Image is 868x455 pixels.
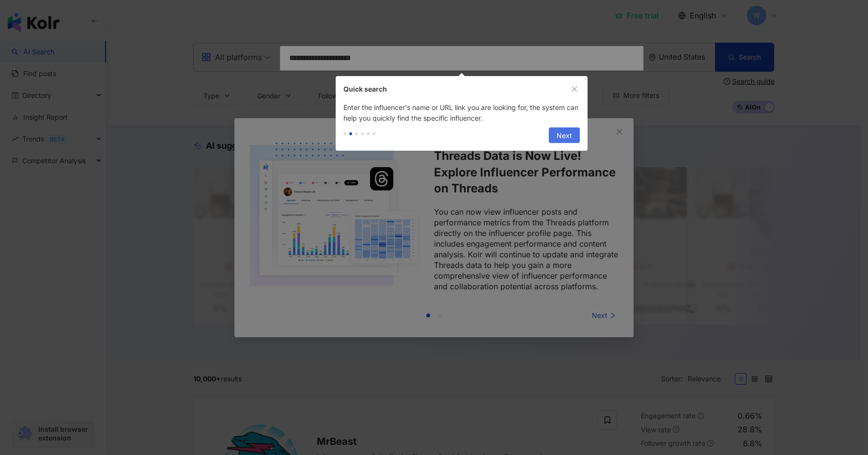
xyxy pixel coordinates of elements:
[571,86,578,93] span: close
[549,127,580,143] button: Next
[569,84,580,94] button: close
[343,84,569,94] div: Quick search
[336,102,588,124] div: Enter the influencer's name or URL link you are looking for, the system can help you quickly find...
[557,128,572,143] span: Next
